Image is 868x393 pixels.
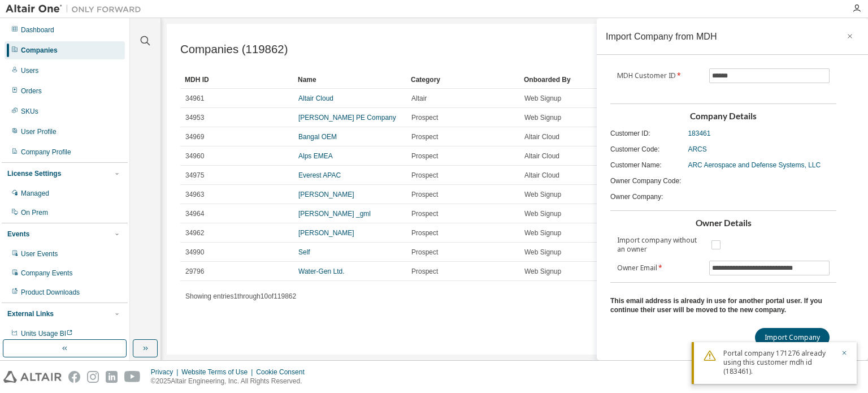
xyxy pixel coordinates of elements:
a: Altair Cloud [298,94,333,102]
a: [PERSON_NAME] [298,229,354,237]
a: Self [298,248,310,256]
div: Companies [21,46,58,55]
span: 34969 [185,132,204,141]
div: External Links [7,309,54,318]
label: Owner Email [617,264,702,273]
span: 34964 [185,209,204,218]
img: instagram.svg [87,371,99,383]
img: Altair One [6,3,147,15]
a: [PERSON_NAME] _gml [298,210,371,218]
img: youtube.svg [124,371,141,383]
a: Bangal OEM [298,133,337,141]
span: 183461 [688,129,710,138]
span: Web Signup [524,267,561,276]
div: Dashboard [21,25,54,34]
span: Web Signup [524,94,561,103]
span: ARC Aerospace and Defense Systems, LLC [688,161,821,170]
div: Cookie Consent [256,368,311,377]
div: User Events [21,249,58,258]
span: Altair Cloud [524,171,559,180]
a: [PERSON_NAME] PE Company [298,114,396,122]
a: Water-Gen Ltd. [298,267,345,275]
span: Owner Company Code : [610,176,681,185]
span: ARCS [688,145,706,154]
div: Users [21,66,38,75]
span: Web Signup [524,209,561,218]
span: Customer Name : [610,161,662,170]
span: Prospect [411,132,438,141]
div: Orders [21,87,42,96]
div: Privacy [151,368,181,377]
span: Showing entries 1 through 10 of 119862 [185,292,296,300]
div: Product Downloads [21,288,80,297]
span: 34975 [185,171,204,180]
span: Customer ID : [610,129,650,138]
span: Companies (119862) [180,43,288,56]
span: Prospect [411,152,438,161]
span: Prospect [411,171,438,180]
label: Import company without an owner [617,236,702,254]
span: 34961 [185,94,204,103]
span: 34962 [185,228,204,237]
div: Portal company 171276 already using this customer mdh id (183461). [723,349,834,376]
div: Managed [21,189,49,198]
div: Company Events [21,269,72,278]
span: Prospect [411,228,438,237]
span: Web Signup [524,190,561,199]
span: Prospect [411,209,438,218]
div: Company Profile [21,148,71,157]
div: User Profile [21,127,57,136]
h3: Owner Details [610,218,836,229]
span: Altair [411,94,427,103]
p: © 2025 Altair Engineering, Inc. All Rights Reserved. [151,377,311,386]
h3: Company Details [610,111,836,122]
span: Units Usage BI [21,330,73,338]
span: Altair Cloud [524,132,559,141]
div: On Prem [21,208,48,217]
span: 34990 [185,248,204,257]
div: Website Terms of Use [181,368,256,377]
div: Onboarded By [524,71,611,89]
span: Web Signup [524,248,561,257]
label: MDH Customer ID [617,71,702,80]
button: Import Company [755,328,830,347]
a: Everest APAC [298,171,341,179]
span: 29796 [185,267,204,276]
span: Prospect [411,267,438,276]
div: Category [411,71,515,89]
div: SKUs [21,107,38,116]
span: 34953 [185,113,204,122]
div: Events [7,230,29,239]
div: Import Company from MDH [606,32,717,41]
div: Name [298,71,402,89]
span: Owner Company : [610,192,663,201]
span: Prospect [411,248,438,257]
a: [PERSON_NAME] [298,191,354,198]
img: altair_logo.svg [3,371,62,383]
span: 34963 [185,190,204,199]
div: This email address is already in use for another portal user. If you continue their user will be ... [610,296,836,314]
img: linkedin.svg [106,371,118,383]
span: Altair Cloud [524,152,559,161]
span: Prospect [411,113,438,122]
span: Prospect [411,190,438,199]
span: Customer Code : [610,145,659,154]
div: MDH ID [185,71,289,89]
span: 34960 [185,152,204,161]
img: facebook.svg [68,371,80,383]
span: Web Signup [524,228,561,237]
span: Web Signup [524,113,561,122]
div: License Settings [7,169,61,178]
a: Alps EMEA [298,152,333,160]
